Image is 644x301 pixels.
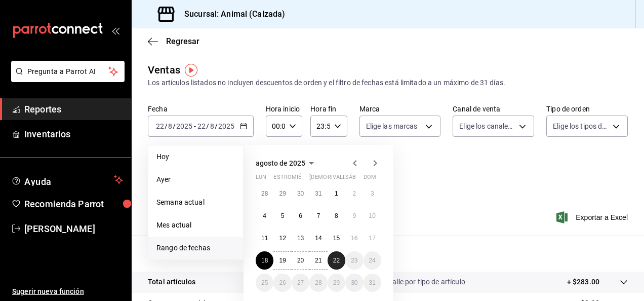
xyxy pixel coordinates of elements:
[168,122,173,130] input: --
[351,279,357,286] abbr: 30 de agosto de 2025
[256,184,273,203] button: 28 de julio de 2025
[7,73,125,84] a: Pregunta a Parrot AI
[273,274,291,292] button: 26 de agosto de 2025
[279,257,286,264] abbr: 19 de agosto de 2025
[453,105,534,112] label: Canal de venta
[261,190,268,197] abbr: 28 de julio de 2025
[24,104,61,115] font: Reportes
[24,223,95,234] font: [PERSON_NAME]
[546,105,628,112] label: Tipo de orden
[215,122,218,130] span: /
[256,229,273,247] button: 11 de agosto de 2025
[315,190,321,197] abbr: 31 de julio de 2025
[263,212,266,219] abbr: 4 de agosto de 2025
[176,122,193,130] input: ----
[197,122,206,130] input: --
[333,257,340,264] abbr: 22 de agosto de 2025
[328,184,345,203] button: 1 de agosto de 2025
[156,152,235,162] span: Hoy
[206,122,209,130] span: /
[369,257,376,264] abbr: 24 de agosto de 2025
[359,105,441,112] label: Marca
[309,229,327,247] button: 14 de agosto de 2025
[24,129,70,139] font: Inventarios
[333,279,340,286] abbr: 29 de agosto de 2025
[176,8,285,20] h3: Sucursal: Animal (Calzada)
[297,235,304,242] abbr: 13 de agosto de 2025
[297,279,304,286] abbr: 27 de agosto de 2025
[256,207,273,225] button: 4 de agosto de 2025
[328,251,345,270] button: 22 de agosto de 2025
[328,229,345,247] button: 15 de agosto de 2025
[156,197,235,208] span: Semana actual
[27,66,109,77] span: Pregunta a Parrot AI
[292,207,309,225] button: 6 de agosto de 2025
[345,207,363,225] button: 9 de agosto de 2025
[567,277,599,287] p: + $283.00
[273,174,305,184] abbr: martes
[335,190,338,197] abbr: 1 de agosto de 2025
[156,243,235,253] span: Rango de fechas
[156,174,235,185] span: Ayer
[148,105,254,112] label: Fecha
[328,207,345,225] button: 8 de agosto de 2025
[24,174,110,186] span: Ayuda
[309,274,327,292] button: 28 de agosto de 2025
[11,61,125,82] button: Pregunta a Parrot AI
[261,257,268,264] abbr: 18 de agosto de 2025
[297,190,304,197] abbr: 30 de julio de 2025
[315,279,321,286] abbr: 28 de agosto de 2025
[369,212,376,219] abbr: 10 de agosto de 2025
[351,235,357,242] abbr: 16 de agosto de 2025
[366,121,418,131] span: Elige las marcas
[364,207,381,225] button: 10 de agosto de 2025
[364,174,376,184] abbr: domingo
[352,212,356,219] abbr: 9 de agosto de 2025
[364,274,381,292] button: 31 de agosto de 2025
[273,251,291,270] button: 19 de agosto de 2025
[345,184,363,203] button: 2 de agosto de 2025
[553,121,609,131] span: Elige los tipos de orden
[256,274,273,292] button: 25 de agosto de 2025
[148,78,628,88] div: Los artículos listados no incluyen descuentos de orden y el filtro de fechas está limitado a un m...
[256,157,317,169] button: agosto de 2025
[185,64,197,77] img: Marcador de información sobre herramientas
[273,229,291,247] button: 12 de agosto de 2025
[166,36,199,46] span: Regresar
[292,229,309,247] button: 13 de agosto de 2025
[292,251,309,270] button: 20 de agosto de 2025
[315,235,321,242] abbr: 14 de agosto de 2025
[310,105,347,112] label: Hora fin
[218,122,235,130] input: ----
[155,122,165,130] input: --
[345,229,363,247] button: 16 de agosto de 2025
[194,122,196,130] span: -
[111,26,119,34] button: open_drawer_menu
[165,122,168,130] span: /
[148,62,180,78] div: Ventas
[279,235,286,242] abbr: 12 de agosto de 2025
[256,174,266,184] abbr: lunes
[281,212,285,219] abbr: 5 de agosto de 2025
[309,184,327,203] button: 31 de julio de 2025
[261,235,268,242] abbr: 11 de agosto de 2025
[371,190,374,197] abbr: 3 de agosto de 2025
[148,277,195,287] p: Total artículos
[335,212,338,219] abbr: 8 de agosto de 2025
[292,174,301,184] abbr: miércoles
[558,211,628,223] button: Exportar a Excel
[351,257,357,264] abbr: 23 de agosto de 2025
[297,257,304,264] abbr: 20 de agosto de 2025
[369,279,376,286] abbr: 31 de agosto de 2025
[299,212,302,219] abbr: 6 de agosto de 2025
[364,184,381,203] button: 3 de agosto de 2025
[333,235,340,242] abbr: 15 de agosto de 2025
[273,207,291,225] button: 5 de agosto de 2025
[364,251,381,270] button: 24 de agosto de 2025
[328,174,355,184] abbr: viernes
[273,184,291,203] button: 29 de julio de 2025
[459,121,515,131] span: Elige los canales de venta
[345,174,356,184] abbr: sábado
[328,274,345,292] button: 29 de agosto de 2025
